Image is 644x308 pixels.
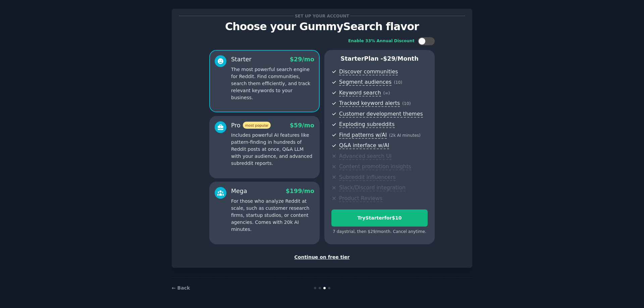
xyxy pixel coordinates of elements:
span: $ 29 /month [383,55,419,62]
span: Exploding subreddits [339,121,394,128]
span: Segment audiences [339,79,391,86]
span: Customer development themes [339,111,423,118]
span: $ 199 /mo [286,188,314,194]
div: Pro [231,121,271,130]
span: Discover communities [339,68,398,75]
a: ← Back [172,285,190,291]
span: Product Reviews [339,195,382,202]
span: Slack/Discord integration [339,184,406,191]
span: Keyword search [339,89,381,97]
span: ( 10 ) [394,80,402,85]
p: Includes powerful AI features like pattern-finding in hundreds of Reddit posts at once, Q&A LLM w... [231,132,314,167]
div: Continue on free tier [179,254,465,261]
div: Enable 33% Annual Discount [348,38,415,44]
p: For those who analyze Reddit at scale, such as customer research firms, startup studios, or conte... [231,198,314,233]
span: Set up your account [294,12,351,19]
span: Advanced search UI [339,153,391,160]
div: 7 days trial, then $ 29 /month . Cancel anytime. [331,229,428,235]
p: The most powerful search engine for Reddit. Find communities, search them efficiently, and track ... [231,66,314,101]
p: Starter Plan - [331,55,428,63]
span: ( 10 ) [402,101,411,106]
span: Subreddit influencers [339,174,395,181]
span: Tracked keyword alerts [339,100,400,107]
div: Mega [231,187,247,195]
span: Content promotion insights [339,163,411,170]
p: Choose your GummySearch flavor [179,21,465,33]
span: most popular [243,122,271,129]
span: ( ∞ ) [383,91,390,96]
span: ( 2k AI minutes ) [389,133,421,138]
div: Starter [231,55,252,64]
div: Try Starter for $10 [332,214,427,222]
span: Q&A interface w/AI [339,142,389,149]
span: Find patterns w/AI [339,132,387,139]
button: TryStarterfor$10 [331,209,428,227]
span: $ 59 /mo [290,122,314,129]
span: $ 29 /mo [290,56,314,63]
